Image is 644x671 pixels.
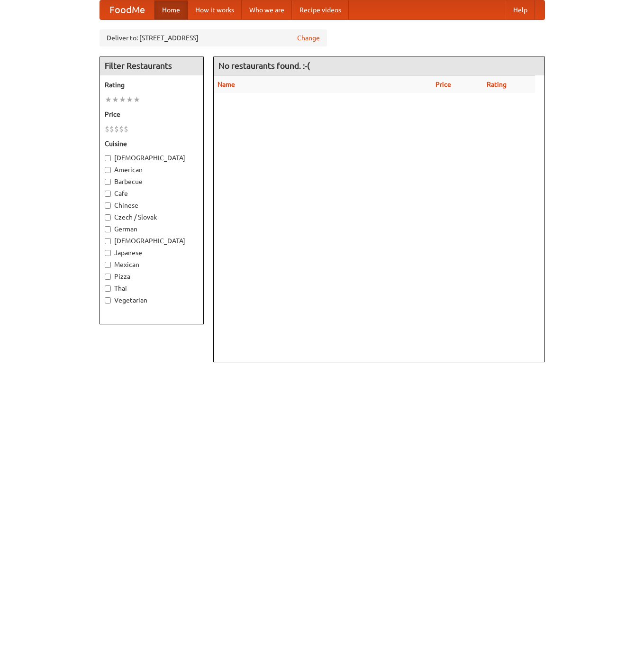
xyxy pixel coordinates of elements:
[105,191,111,197] input: Cafe
[487,81,507,88] a: Rating
[105,94,112,105] li: ★
[105,295,199,305] label: Vegetarian
[105,214,111,221] input: Czech / Slovak
[105,153,199,163] label: [DEMOGRAPHIC_DATA]
[105,165,199,175] label: American
[105,80,199,90] h5: Rating
[100,56,203,75] h4: Filter Restaurants
[292,0,349,19] a: Recipe videos
[124,124,128,134] li: $
[133,94,140,105] li: ★
[114,124,119,134] li: $
[435,81,451,88] a: Price
[100,0,154,19] a: FoodMe
[105,139,199,148] h5: Cuisine
[105,179,111,185] input: Barbecue
[105,274,111,280] input: Pizza
[188,0,242,19] a: How it works
[105,110,199,119] h5: Price
[105,224,199,234] label: German
[242,0,292,19] a: Who we are
[105,212,199,222] label: Czech / Slovak
[105,167,111,173] input: American
[105,262,111,268] input: Mexican
[119,94,126,105] li: ★
[105,202,111,209] input: Chinese
[218,61,310,70] ng-pluralize: No restaurants found. :-(
[105,272,199,281] label: Pizza
[105,250,111,256] input: Japanese
[112,94,119,105] li: ★
[218,81,235,88] a: Name
[109,124,114,134] li: $
[297,33,320,43] a: Change
[105,297,111,303] input: Vegetarian
[105,236,199,246] label: [DEMOGRAPHIC_DATA]
[105,189,199,198] label: Cafe
[105,285,111,292] input: Thai
[105,226,111,232] input: German
[105,260,199,269] label: Mexican
[105,177,199,186] label: Barbecue
[506,0,535,19] a: Help
[126,94,133,105] li: ★
[100,29,327,46] div: Deliver to: [STREET_ADDRESS]
[105,238,111,244] input: [DEMOGRAPHIC_DATA]
[154,0,188,19] a: Home
[105,201,199,210] label: Chinese
[105,124,109,134] li: $
[105,155,111,161] input: [DEMOGRAPHIC_DATA]
[119,124,124,134] li: $
[105,284,199,293] label: Thai
[105,248,199,257] label: Japanese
